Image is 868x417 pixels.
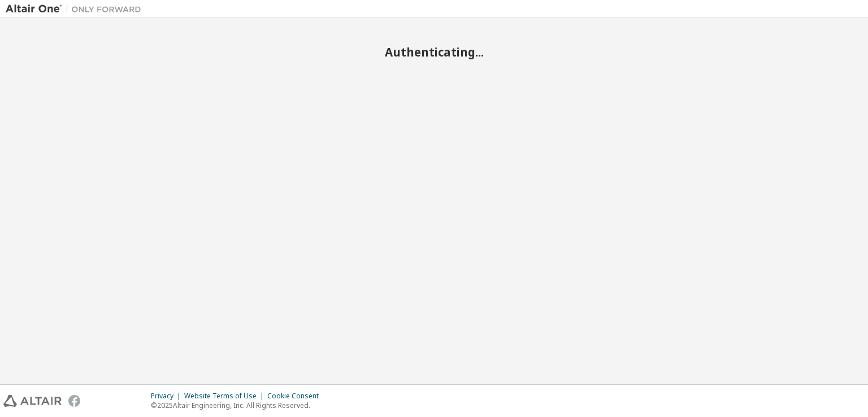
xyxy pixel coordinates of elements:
div: Website Terms of Use [184,392,267,401]
div: Privacy [151,392,184,401]
div: Cookie Consent [267,392,325,401]
img: facebook.svg [68,395,80,407]
img: altair_logo.svg [3,395,62,407]
h2: Authenticating... [6,45,862,59]
p: © 2025 Altair Engineering, Inc. All Rights Reserved. [151,401,325,410]
img: Altair One [6,3,147,15]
